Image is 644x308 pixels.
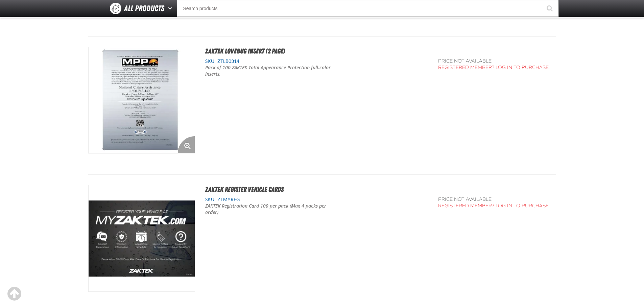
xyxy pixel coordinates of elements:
[216,58,239,64] span: ZTLB0314
[178,136,195,153] button: Enlarge Product Image. Opens a popup
[205,65,339,77] p: Pack of 100 ZAKTEK Total Appearance Protection full-color inserts.
[438,203,550,209] a: Registered Member? Log In to purchase.
[205,203,339,216] p: ZAKTEK Registration Card 100 per pack (Max 4 packs per order)
[89,47,195,153] : View Details of the ZAKTEK LoveBug Insert (2 page)
[205,47,285,55] a: ZAKTEK LoveBug Insert (2 page)
[89,185,195,291] : View Details of the ZAKTEK Register Vehicle Cards
[438,65,550,70] a: Registered Member? Log In to purchase.
[205,185,284,193] a: ZAKTEK Register Vehicle Cards
[205,58,428,65] div: SKU:
[89,47,195,153] img: ZAKTEK LoveBug Insert (2 page)
[438,196,550,203] div: Price not available
[124,2,164,15] span: All Products
[216,197,240,202] span: ZTMYREG
[7,286,22,301] div: Scroll to the top
[89,185,195,291] img: ZAKTEK Register Vehicle Cards
[438,58,550,65] div: Price not available
[205,196,428,203] div: SKU:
